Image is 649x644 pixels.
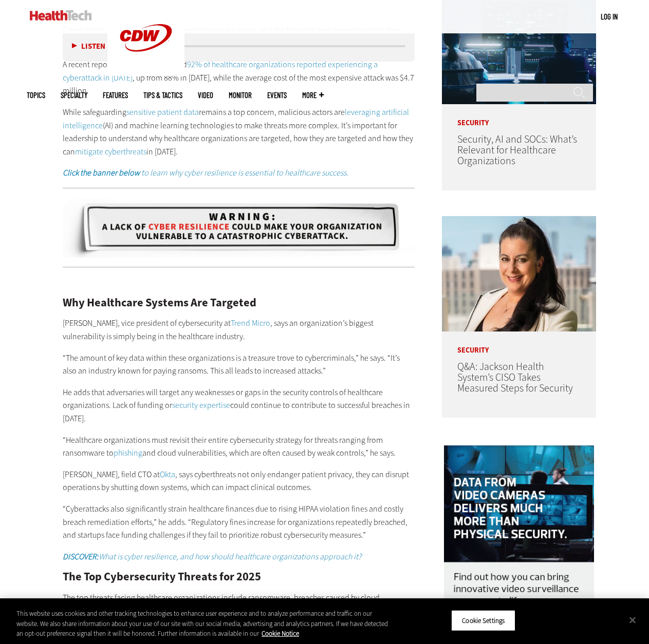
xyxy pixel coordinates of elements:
[63,571,415,582] h2: The Top Cybersecurity Threats for 2025
[63,551,361,562] a: DISCOVER:What is cyber resilience, and how should healthcare organizations approach it?
[27,91,45,99] span: Topics
[262,629,299,638] a: More information about your privacy
[63,551,361,562] em: What is cyber resilience, and how should healthcare organizations approach it?
[63,167,348,178] a: Click the banner below to learn why cyber resilience is essential to healthcare success.
[107,68,184,79] a: CDW
[126,107,199,118] a: sensitive patient data
[103,91,128,99] a: Features
[457,132,577,168] a: Security, AI and SOCs: What’s Relevant for Healthcare Organizations
[444,445,594,642] img: physical security right rail
[141,167,348,178] em: to learn why cyber resilience is essential to healthcare success.
[63,297,415,308] h2: Why Healthcare Systems Are Targeted
[267,91,287,99] a: Events
[143,91,182,99] a: Tips & Tactics
[63,386,415,425] p: He adds that adversaries will target any weaknesses or gaps in the security controls of healthcar...
[30,10,92,21] img: Home
[172,400,230,411] a: security expertise
[63,551,99,562] strong: DISCOVER:
[63,352,415,378] p: “The amount of key data within these organizations is a treasure trove to cybercriminals,” he say...
[601,12,618,21] a: Log in
[63,106,415,158] p: While safeguarding remains a top concern, malicious actors are (AI) and machine learning technolo...
[61,91,87,99] span: Specialty
[442,104,596,127] p: Security
[63,434,415,460] p: “Healthcare organizations must revisit their entire cybersecurity strategy for threats ranging fr...
[302,91,324,99] span: More
[621,609,644,631] button: Close
[198,91,213,99] a: Video
[457,360,573,395] a: Q&A: Jackson Health System’s CISO Takes Measured Steps for Security
[16,609,390,639] div: This website uses cookies and other tracking technologies to enhance user experience and to analy...
[63,502,415,542] p: “Cyberattacks also significantly strain healthcare finances due to rising HIPAA violation fines a...
[63,317,415,343] p: [PERSON_NAME], vice president of cybersecurity at , says an organization’s biggest vulnerability ...
[75,146,146,157] a: mitigate cyberthreats
[601,11,618,22] div: User menu
[231,318,270,328] a: Trend Micro
[63,107,409,131] a: leveraging artificial intelligence
[442,331,596,354] p: Security
[229,91,252,99] a: MonITor
[63,468,415,494] p: [PERSON_NAME], field CTO at , says cyberthreats not only endanger patient privacy, they can disru...
[160,469,175,480] a: Okta
[442,216,596,331] img: Connie Barrera
[63,167,140,178] strong: Click the banner below
[63,591,415,631] p: The top threats facing healthcare organizations include ransomware, breaches caused by cloud vuln...
[451,610,515,631] button: Cookie Settings
[63,198,415,258] img: x-cyberresillience2-static-2024-na-desktop
[114,447,142,458] a: phishing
